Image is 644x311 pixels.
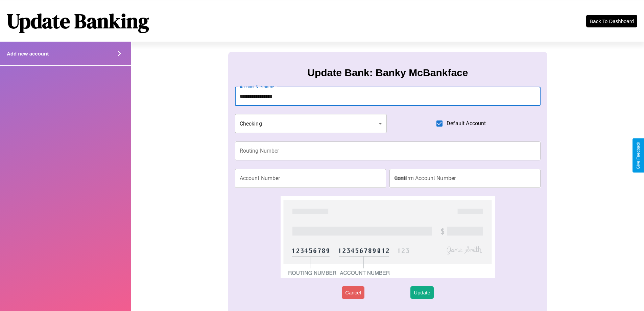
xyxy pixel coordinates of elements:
img: check [281,196,495,278]
label: Account Nickname [240,84,274,90]
h4: Add new account [7,51,49,57]
span: Default Account [447,119,486,128]
button: Update [410,286,433,299]
button: Back To Dashboard [586,15,637,27]
h1: Update Banking [7,7,149,35]
div: Checking [235,114,387,133]
h3: Update Bank: Banky McBankface [307,67,468,79]
button: Cancel [342,286,364,299]
div: Give Feedback [636,142,641,169]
